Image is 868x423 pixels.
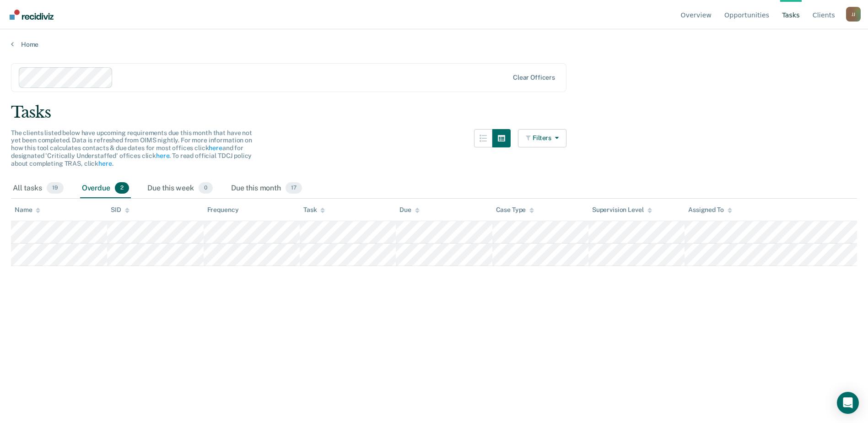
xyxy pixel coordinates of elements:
[80,179,131,199] div: Overdue2
[11,179,65,199] div: All tasks19
[115,182,129,194] span: 2
[111,206,129,214] div: SID
[688,206,732,214] div: Assigned To
[47,182,64,194] span: 19
[303,206,325,214] div: Task
[199,182,213,194] span: 0
[837,392,859,414] div: Open Intercom Messenger
[10,10,54,20] img: Recidiviz
[156,152,169,159] a: here
[846,7,861,22] button: Profile dropdown button
[496,206,534,214] div: Case Type
[846,7,861,22] div: J J
[286,182,302,194] span: 17
[11,129,252,167] span: The clients listed below have upcoming requirements due this month that have not yet been complet...
[98,160,112,167] a: here
[15,206,40,214] div: Name
[399,206,420,214] div: Due
[207,206,239,214] div: Frequency
[146,179,215,199] div: Due this week0
[229,179,304,199] div: Due this month17
[11,40,857,49] a: Home
[513,74,555,81] div: Clear officers
[592,206,652,214] div: Supervision Level
[209,144,222,152] a: here
[518,129,566,147] button: Filters
[11,103,857,122] div: Tasks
